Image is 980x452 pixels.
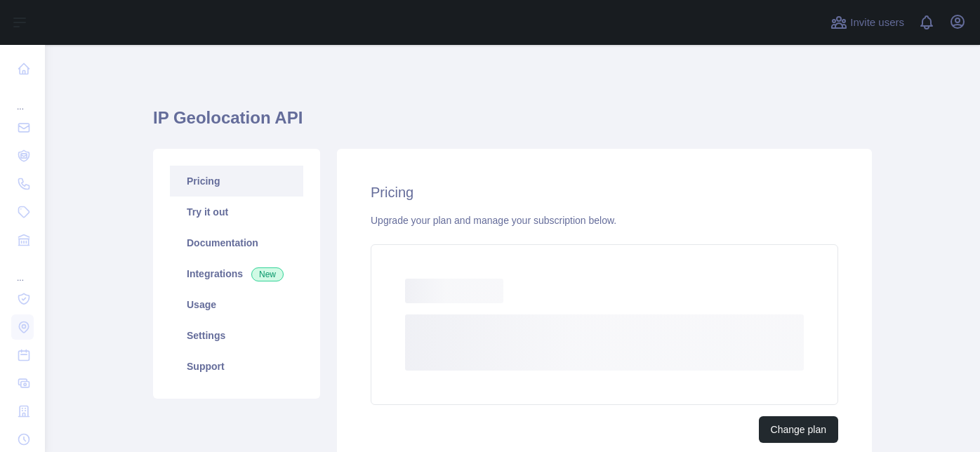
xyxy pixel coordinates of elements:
div: Upgrade your plan and manage your subscription below. [371,213,838,227]
a: Documentation [170,227,303,258]
button: Change plan [759,416,838,443]
a: Usage [170,289,303,320]
span: Invite users [850,15,904,31]
button: Invite users [828,11,907,34]
h2: Pricing [371,182,838,202]
span: New [251,267,284,281]
h1: IP Geolocation API [153,107,872,140]
div: ... [11,84,34,112]
div: ... [11,255,34,284]
a: Integrations New [170,258,303,289]
a: Support [170,351,303,382]
a: Pricing [170,166,303,197]
a: Try it out [170,197,303,227]
a: Settings [170,320,303,351]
